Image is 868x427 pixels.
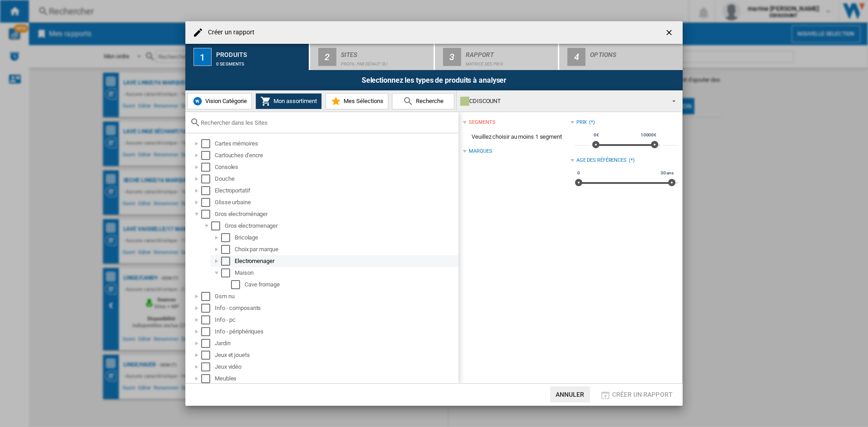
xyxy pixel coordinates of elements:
[466,57,555,66] div: Matrice des prix
[215,327,457,336] div: Info - périphériques
[665,28,675,39] ng-md-icon: getI18NText('BUTTONS.CLOSE_DIALOG')
[460,95,664,108] div: CDISCOUNT
[201,186,215,195] md-checkbox: Select
[201,362,215,371] md-checkbox: Select
[215,186,457,195] div: Electroportatif
[661,23,679,42] button: getI18NText('BUTTONS.CLOSE_DIALOG')
[235,245,457,254] div: Choix par marque
[201,174,215,183] md-checkbox: Select
[341,57,430,66] div: Profil par défaut (8)
[215,174,457,183] div: Douche
[201,139,215,148] md-checkbox: Select
[318,48,336,66] div: 2
[221,268,235,277] md-checkbox: Select
[592,131,600,139] span: 0€
[201,304,215,313] md-checkbox: Select
[443,48,461,66] div: 3
[559,44,683,70] button: 4 Options
[659,169,675,177] span: 30 ans
[185,70,683,90] div: Selectionnez les types de produits à analyser
[235,268,457,277] div: Maison
[215,351,457,360] div: Jeux et jouets
[201,339,215,348] md-checkbox: Select
[221,245,235,254] md-checkbox: Select
[201,210,215,219] md-checkbox: Select
[187,93,252,109] button: Vision Catégorie
[215,362,457,371] div: Jeux vidéo
[221,233,235,242] md-checkbox: Select
[215,210,457,219] div: Gros electroménager
[235,233,457,242] div: Bricolage
[192,96,203,107] img: wiser-icon-blue.png
[590,47,679,57] div: Options
[341,47,430,57] div: Sites
[325,93,388,109] button: Mes Sélections
[201,119,454,126] input: Rechercher dans les Sites
[469,148,492,155] div: Marques
[201,198,215,207] md-checkbox: Select
[215,315,457,324] div: Info - pc
[201,163,215,172] md-checkbox: Select
[211,221,225,230] md-checkbox: Select
[225,221,457,230] div: Gros electromenager
[466,47,555,57] div: Rapport
[435,44,559,70] button: 3 Rapport Matrice des prix
[550,386,590,403] button: Annuler
[201,151,215,160] md-checkbox: Select
[567,48,585,66] div: 4
[245,280,457,289] div: Cave fromage
[414,98,443,104] span: Recherche
[203,28,255,37] h4: Créer un rapport
[576,119,587,126] div: Prix
[216,47,305,57] div: Produits
[193,48,212,66] div: 1
[341,98,383,104] span: Mes Sélections
[221,257,235,266] md-checkbox: Select
[215,374,457,383] div: Meubles
[201,374,215,383] md-checkbox: Select
[612,391,673,398] span: Créer un rapport
[231,280,245,289] md-checkbox: Select
[463,128,570,145] span: Veuillez choisir au moins 1 segment
[201,315,215,324] md-checkbox: Select
[215,339,457,348] div: Jardin
[235,257,457,266] div: Electromenager
[201,292,215,301] md-checkbox: Select
[215,151,457,160] div: Cartouches d'encre
[215,292,457,301] div: Gsm nu
[597,386,675,403] button: Créer un rapport
[215,304,457,313] div: Info - composants
[255,93,322,109] button: Mon assortiment
[203,98,247,104] span: Vision Catégorie
[216,57,305,66] div: 0 segments
[185,44,310,70] button: 1 Produits 0 segments
[576,169,581,177] span: 0
[215,139,457,148] div: Cartes mémoires
[469,119,495,126] div: segments
[271,98,317,104] span: Mon assortiment
[215,198,457,207] div: Glisse urbaine
[201,327,215,336] md-checkbox: Select
[201,351,215,360] md-checkbox: Select
[576,157,627,164] div: Age des références
[392,93,454,109] button: Recherche
[310,44,434,70] button: 2 Sites Profil par défaut (8)
[639,131,658,139] span: 10000€
[215,163,457,172] div: Consoles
